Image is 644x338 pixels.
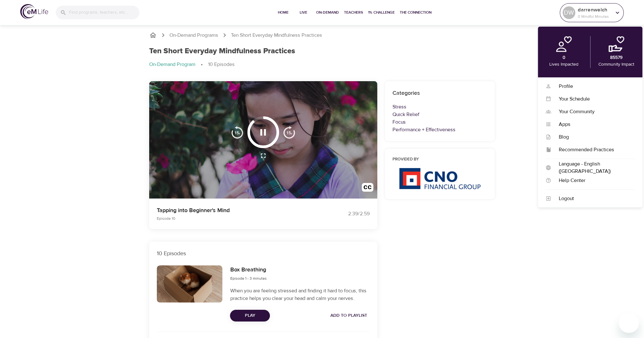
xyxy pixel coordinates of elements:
[149,61,495,68] nav: breadcrumb
[169,32,218,39] a: On-Demand Programs
[551,195,635,202] div: Logout
[551,160,635,175] div: Language - English ([GEOGRAPHIC_DATA])
[362,183,373,195] img: open_caption.svg
[578,6,611,14] p: darrenwelch
[157,206,315,215] p: Tapping into Beginner's Mind
[368,9,395,16] span: 1% Challenge
[610,55,622,61] p: 85579
[551,146,635,153] div: Recommended Practices
[157,216,315,221] p: Episode 10
[556,36,572,52] img: personal.png
[358,179,377,198] button: Transcript/Closed Captions (c)
[322,210,370,218] div: 2:39 / 2:59
[69,6,139,19] input: Find programs, teachers, etc...
[231,126,244,139] img: 15s_prev.svg
[551,121,635,128] div: Apps
[149,61,195,68] p: On-Demand Program
[400,9,431,16] span: The Connection
[316,9,339,16] span: On-Demand
[392,118,488,126] p: Focus
[276,9,291,16] span: Home
[609,36,624,52] img: community.png
[344,9,363,16] span: Teachers
[551,177,635,184] div: Help Center
[392,103,488,111] p: Stress
[330,312,367,320] span: Add to Playlist
[230,287,369,302] p: When you are feeling stressed and finding it hard to focus, this practice helps you clear your he...
[551,95,635,103] div: Your Schedule
[392,156,488,163] h6: Provided by
[149,47,295,56] h1: Ten Short Everyday Mindfulness Practices
[230,310,270,322] button: Play
[230,276,266,281] span: Episode 1 - 3 minutes
[235,312,265,320] span: Play
[328,310,370,322] button: Add to Playlist
[399,168,481,189] img: CNO%20logo.png
[563,55,565,61] p: 0
[296,9,311,16] span: Live
[208,61,235,68] p: 10 Episodes
[149,31,495,39] nav: breadcrumb
[563,6,575,19] div: DW
[231,32,322,39] p: Ten Short Everyday Mindfulness Practices
[20,4,48,19] img: logo
[157,249,370,258] p: 10 Episodes
[392,126,488,133] p: Performance + Effectiveness
[598,61,634,68] p: Community Impact
[549,61,578,68] p: Lives Impacted
[551,83,635,90] div: Profile
[392,89,488,98] h6: Categories
[578,14,611,19] p: 0 Mindful Minutes
[551,108,635,115] div: Your Community
[230,265,266,275] h6: Box Breathing
[283,126,296,139] img: 15s_next.svg
[392,111,488,118] p: Quick Relief
[551,133,635,141] div: Blog
[619,313,639,333] iframe: Button to launch messaging window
